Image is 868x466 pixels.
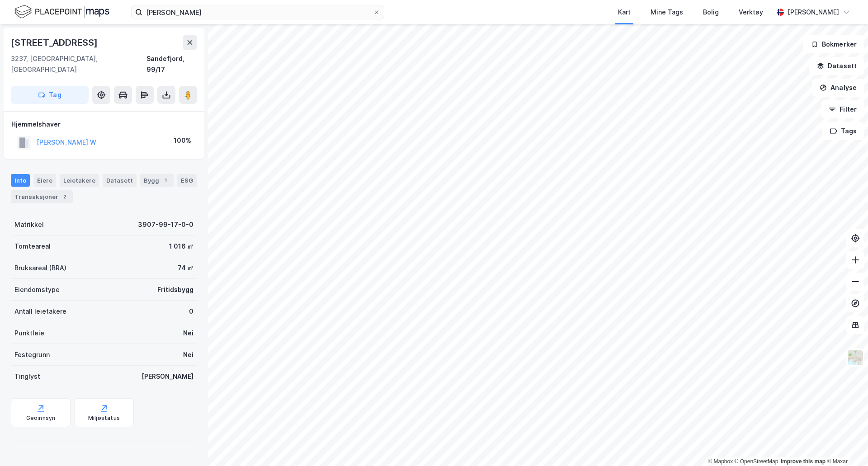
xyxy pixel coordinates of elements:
div: 3237, [GEOGRAPHIC_DATA], [GEOGRAPHIC_DATA] [11,53,146,75]
a: Improve this map [781,458,826,465]
button: Datasett [809,57,864,75]
img: logo.f888ab2527a4732fd821a326f86c7f29.svg [14,4,109,20]
div: Transaksjoner [11,190,73,203]
div: Fritidsbygg [157,284,193,295]
div: Bruksareal (BRA) [14,263,66,273]
button: Tags [822,122,864,140]
div: Leietakere [60,174,99,187]
div: Kontrollprogram for chat [823,423,868,466]
div: Nei [183,328,193,339]
div: Info [11,174,30,187]
div: 2 [60,192,69,201]
div: Bygg [140,174,174,187]
div: Eiere [33,174,56,187]
button: Filter [821,100,864,118]
div: 3907-99-17-0-0 [138,219,193,230]
img: Z [847,349,864,366]
div: Tinglyst [14,371,40,382]
button: Analyse [812,79,864,97]
div: Datasett [103,174,137,187]
a: Mapbox [708,458,733,465]
div: Eiendomstype [14,284,60,295]
a: OpenStreetMap [735,458,778,465]
div: Bolig [703,7,719,18]
div: [PERSON_NAME] [788,7,839,18]
div: Kart [618,7,631,18]
div: Tomteareal [14,241,51,252]
div: 1 016 ㎡ [169,241,193,252]
div: Hjemmelshaver [11,119,197,130]
div: Verktøy [739,7,763,18]
div: Mine Tags [651,7,683,18]
div: 1 [161,176,170,185]
div: 0 [189,306,193,317]
div: Antall leietakere [14,306,66,317]
div: Festegrunn [14,349,50,360]
iframe: Chat Widget [823,423,868,466]
div: Nei [183,349,193,360]
div: [PERSON_NAME] [142,371,193,382]
div: ESG [177,174,197,187]
div: Geoinnsyn [26,414,56,422]
div: [STREET_ADDRESS] [11,35,99,50]
div: 100% [174,135,191,146]
div: Sandefjord, 99/17 [146,53,197,75]
button: Tag [11,86,89,104]
div: Miljøstatus [88,414,120,422]
input: Søk på adresse, matrikkel, gårdeiere, leietakere eller personer [142,5,373,19]
div: 74 ㎡ [178,263,193,273]
button: Bokmerker [803,35,864,53]
div: Matrikkel [14,219,44,230]
div: Punktleie [14,328,44,339]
